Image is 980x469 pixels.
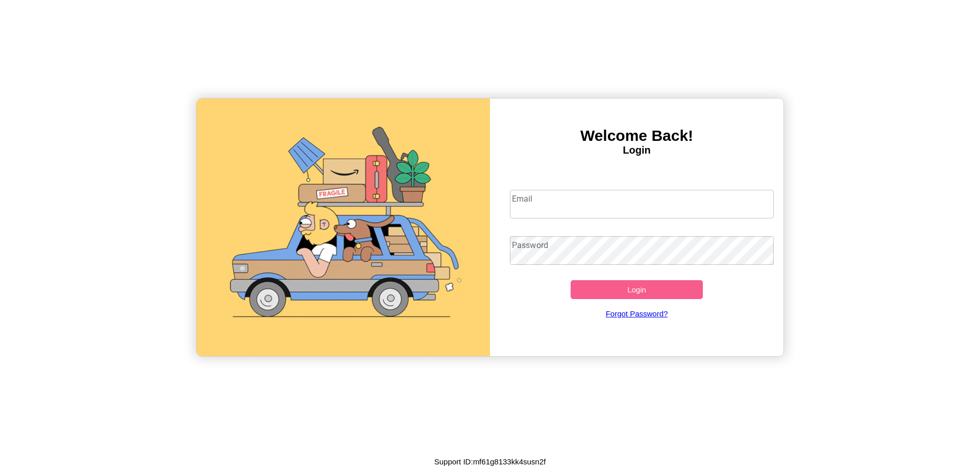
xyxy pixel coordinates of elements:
a: Forgot Password? [505,299,769,328]
h3: Welcome Back! [490,127,783,144]
h4: Login [490,144,783,156]
img: gif [197,98,490,356]
p: Support ID: mf61g8133kk4susn2f [434,455,546,468]
button: Login [571,280,703,299]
